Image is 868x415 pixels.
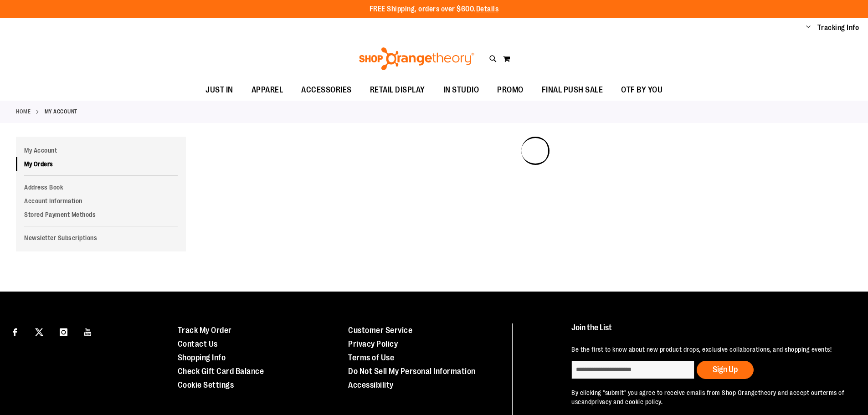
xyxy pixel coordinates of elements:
a: Details [476,5,499,13]
button: Sign Up [697,361,754,379]
img: Shop Orangetheory [358,47,476,70]
span: FINAL PUSH SALE [542,80,603,100]
a: My Account [16,143,186,157]
a: Newsletter Subscriptions [16,231,186,245]
a: JUST IN [196,80,242,101]
a: My Orders [16,157,186,171]
span: ACCESSORIES [301,80,352,100]
a: Visit our Instagram page [56,323,72,339]
h4: Join the List [571,323,847,340]
a: privacy and cookie policy. [591,398,663,405]
a: Terms of Use [348,353,394,362]
span: PROMO [497,80,524,100]
a: FINAL PUSH SALE [533,80,612,101]
a: Stored Payment Methods [16,208,186,221]
a: Check Gift Card Balance [178,367,264,376]
a: Visit our Facebook page [7,323,23,339]
input: enter email [571,361,694,379]
a: RETAIL DISPLAY [361,80,434,101]
a: ACCESSORIES [292,80,361,101]
a: Tracking Info [817,23,859,33]
a: Contact Us [178,339,218,348]
p: By clicking "submit" you agree to receive emails from Shop Orangetheory and accept our and [571,388,847,406]
a: Address Book [16,180,186,194]
span: IN STUDIO [443,80,479,100]
a: Visit our X page [31,323,47,339]
a: Track My Order [178,326,232,335]
span: JUST IN [205,80,233,100]
button: Account menu [806,23,811,32]
p: Be the first to know about new product drops, exclusive collaborations, and shopping events! [571,345,847,354]
a: Accessibility [348,380,394,389]
a: Account Information [16,194,186,208]
a: OTF BY YOU [612,80,672,101]
a: terms of use [571,389,844,405]
a: APPAREL [242,80,293,101]
span: RETAIL DISPLAY [370,80,425,100]
a: Home [16,108,31,116]
strong: My Account [45,108,77,116]
a: Cookie Settings [178,380,234,389]
a: Visit our Youtube page [80,323,96,339]
span: APPAREL [252,80,283,100]
p: FREE Shipping, orders over $600. [370,4,499,15]
a: Customer Service [348,326,412,335]
a: Shopping Info [178,353,226,362]
span: OTF BY YOU [621,80,663,100]
span: Sign Up [713,365,738,374]
img: Twitter [35,328,43,336]
a: PROMO [488,80,533,101]
a: Do Not Sell My Personal Information [348,367,476,376]
a: IN STUDIO [434,80,488,101]
a: Privacy Policy [348,339,398,348]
